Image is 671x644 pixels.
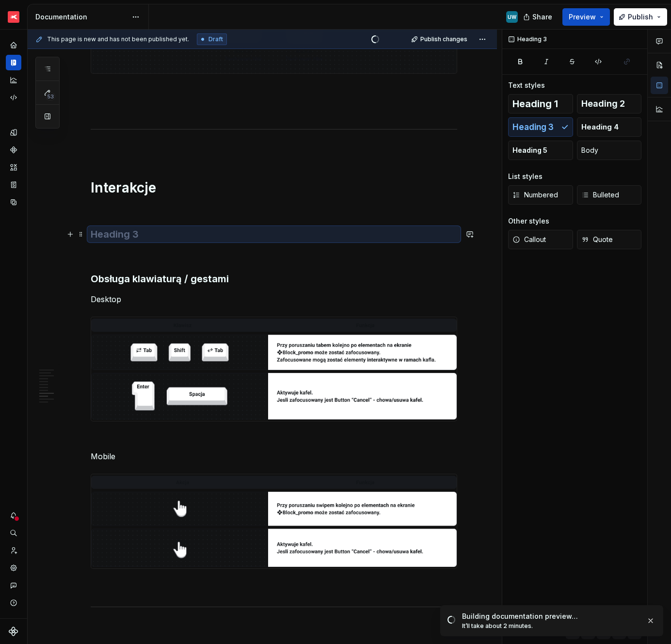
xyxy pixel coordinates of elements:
button: Heading 5 [508,141,573,160]
span: Publish changes [420,35,467,43]
img: 74ba0416-587e-4607-82f6-ddfbb3f31def.png [91,317,457,420]
h1: Interakcje [91,179,457,196]
button: Publish [614,8,667,26]
span: Heading 2 [581,99,625,109]
a: Design tokens [6,125,21,140]
span: Heading 1 [512,99,558,109]
div: It’ll take about 2 minutes. [462,622,639,630]
button: Publish changes [408,32,472,46]
button: Bulleted [577,185,642,205]
h3: Obsługa klawiaturą / gestami [91,272,457,286]
span: Numbered [512,190,558,200]
p: Mobile [91,451,457,462]
a: Settings [6,560,21,576]
a: Storybook stories [6,177,21,193]
span: Heading 4 [581,122,619,132]
button: Preview [562,8,610,26]
a: Data sources [6,194,21,210]
a: Code automation [6,90,21,105]
button: Quote [577,230,642,249]
img: 69bde2f7-25a0-4577-ad58-aa8b0b39a544.png [8,11,19,23]
span: Preview [569,12,596,22]
div: Text styles [508,80,545,90]
button: Heading 2 [577,94,642,113]
img: 629da864-b47f-4e39-a0e3-69701ecf718c.png [91,474,457,569]
a: Analytics [6,72,21,88]
span: 53 [46,93,55,100]
span: Share [532,12,552,22]
div: Documentation [35,12,127,22]
div: UW [508,13,516,21]
button: Contact support [6,578,21,593]
span: Bulleted [581,190,619,200]
button: Notifications [6,508,21,523]
div: List styles [508,172,543,181]
span: Quote [581,235,613,244]
button: Share [518,8,559,26]
button: Callout [508,230,573,249]
a: Documentation [6,55,21,70]
button: Heading 1 [508,94,573,113]
button: Numbered [508,185,573,205]
button: Heading 4 [577,117,642,137]
svg: Supernova Logo [9,627,18,636]
span: Publish [628,12,653,22]
a: Home [6,37,21,53]
button: Search ⌘K [6,525,21,541]
div: Building documentation preview… [462,612,639,621]
span: Heading 5 [512,145,547,155]
a: Components [6,142,21,158]
div: Other styles [508,216,549,226]
span: Callout [512,235,546,244]
span: Draft [208,35,223,43]
p: Desktop [91,293,457,305]
button: Body [577,141,642,160]
span: Body [581,145,598,155]
span: This page is new and has not been published yet. [47,35,189,43]
a: Assets [6,160,21,175]
a: Invite team [6,543,21,558]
